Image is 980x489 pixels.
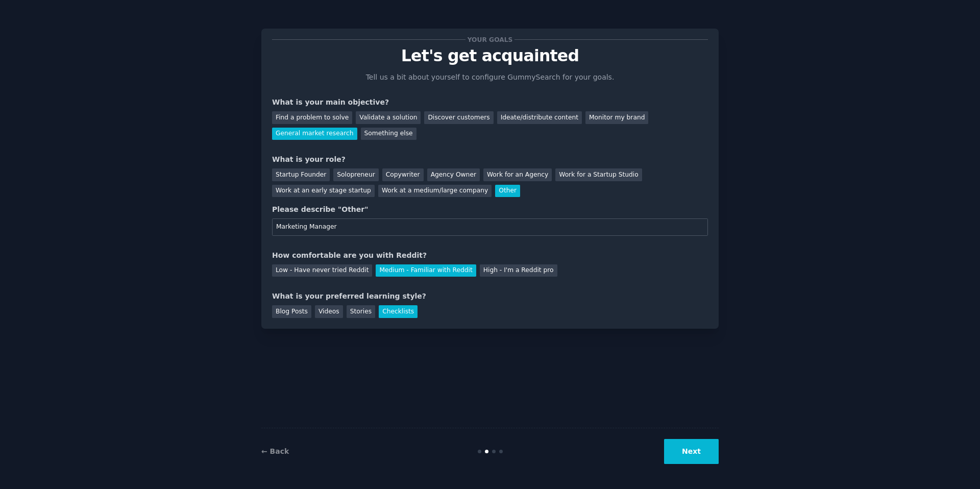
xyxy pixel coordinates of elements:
div: Work at a medium/large company [378,185,492,198]
p: Tell us a bit about yourself to configure GummySearch for your goals. [361,72,619,83]
div: High - I'm a Reddit pro [480,264,557,277]
div: Low - Have never tried Reddit [272,264,372,277]
div: Copywriter [382,168,424,181]
button: Next [664,439,719,464]
div: Work for a Startup Studio [555,168,642,181]
div: Work for an Agency [483,168,552,181]
div: Monitor my brand [585,111,648,124]
span: Your goals [465,34,514,45]
div: Agency Owner [427,168,480,181]
div: What is your preferred learning style? [272,291,708,302]
div: Stories [347,305,375,318]
div: What is your main objective? [272,97,708,108]
div: Startup Founder [272,168,330,181]
div: Something else [361,128,416,140]
p: Let's get acquainted [272,47,708,65]
div: Validate a solution [356,111,421,124]
div: Find a problem to solve [272,111,352,124]
div: Discover customers [424,111,493,124]
input: Your role [272,218,708,236]
div: Solopreneur [333,168,378,181]
div: Please describe "Other" [272,204,708,215]
div: Other [495,185,520,198]
div: Videos [315,305,343,318]
div: What is your role? [272,154,708,165]
div: Checklists [379,305,418,318]
div: Blog Posts [272,305,311,318]
div: Medium - Familiar with Reddit [376,264,476,277]
a: ← Back [261,447,289,455]
div: Work at an early stage startup [272,185,375,198]
div: General market research [272,128,357,140]
div: Ideate/distribute content [497,111,582,124]
div: How comfortable are you with Reddit? [272,250,708,261]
